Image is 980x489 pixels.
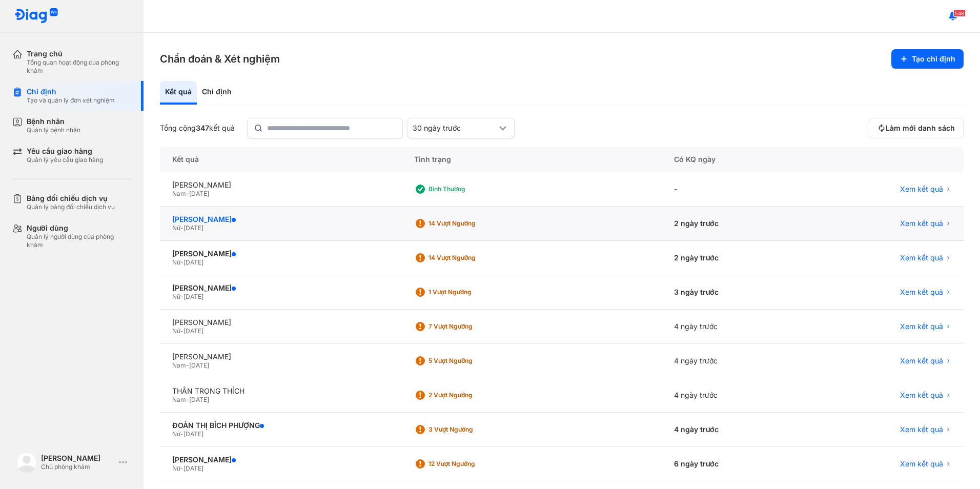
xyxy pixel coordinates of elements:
[662,275,806,310] div: 3 ngày trước
[160,52,280,66] h3: Chẩn đoán & Xét nghiệm
[172,293,180,300] span: Nữ
[186,361,189,369] span: -
[180,430,183,438] span: -
[186,396,189,403] span: -
[183,430,203,438] span: [DATE]
[428,391,511,399] div: 2 Vượt ngưỡng
[160,124,235,133] div: Tổng cộng kết quả
[27,223,131,233] div: Người dùng
[27,194,115,203] div: Bảng đối chiếu dịch vụ
[428,288,511,296] div: 1 Vượt ngưỡng
[900,185,943,194] span: Xem kết quả
[27,233,131,249] div: Quản lý người dùng của phòng khám
[900,288,943,297] span: Xem kết quả
[172,283,390,293] div: [PERSON_NAME]
[180,224,183,232] span: -
[662,147,806,172] div: Có KQ ngày
[27,126,80,134] div: Quản lý bệnh nhân
[172,352,390,361] div: [PERSON_NAME]
[172,455,390,464] div: [PERSON_NAME]
[189,361,209,369] span: [DATE]
[180,464,183,472] span: -
[900,459,943,468] span: Xem kết quả
[953,10,966,17] span: 548
[27,96,115,105] div: Tạo và quản lý đơn xét nghiệm
[900,253,943,262] span: Xem kết quả
[16,452,37,473] img: logo
[172,190,186,197] span: Nam
[189,190,209,197] span: [DATE]
[172,327,180,335] span: Nữ
[662,241,806,275] div: 2 ngày trước
[172,396,186,403] span: Nam
[428,460,511,468] div: 12 Vượt ngưỡng
[196,124,209,132] span: 347
[186,190,189,197] span: -
[172,215,390,224] div: [PERSON_NAME]
[172,224,180,232] span: Nữ
[172,180,390,190] div: [PERSON_NAME]
[662,310,806,344] div: 4 ngày trước
[180,258,183,266] span: -
[160,81,197,105] div: Kết quả
[172,361,186,369] span: Nam
[27,147,103,156] div: Yêu cầu giao hàng
[886,124,955,133] span: Làm mới danh sách
[41,454,115,463] div: [PERSON_NAME]
[183,293,203,300] span: [DATE]
[27,58,131,75] div: Tổng quan hoạt động của phòng khám
[428,357,511,365] div: 5 Vượt ngưỡng
[172,421,390,430] div: ĐOÀN THỊ BÍCH PHƯỢNG
[172,249,390,258] div: [PERSON_NAME]
[900,219,943,228] span: Xem kết quả
[428,185,511,193] div: Bình thường
[27,156,103,164] div: Quản lý yêu cầu giao hàng
[662,344,806,378] div: 4 ngày trước
[180,293,183,300] span: -
[172,386,390,396] div: THÂN TRỌNG THÍCH
[27,87,115,96] div: Chỉ định
[172,258,180,266] span: Nữ
[183,258,203,266] span: [DATE]
[160,147,402,172] div: Kết quả
[891,49,964,69] button: Tạo chỉ định
[900,322,943,331] span: Xem kết quả
[402,147,662,172] div: Tình trạng
[172,430,180,438] span: Nữ
[189,396,209,403] span: [DATE]
[662,378,806,413] div: 4 ngày trước
[428,219,511,228] div: 14 Vượt ngưỡng
[41,463,115,471] div: Chủ phòng khám
[428,425,511,434] div: 3 Vượt ngưỡng
[662,413,806,447] div: 4 ngày trước
[869,118,964,138] button: Làm mới danh sách
[413,124,497,133] div: 30 ngày trước
[27,49,131,58] div: Trang chủ
[428,322,511,331] div: 7 Vượt ngưỡng
[183,464,203,472] span: [DATE]
[662,207,806,241] div: 2 ngày trước
[180,327,183,335] span: -
[172,318,390,327] div: [PERSON_NAME]
[197,81,237,105] div: Chỉ định
[662,447,806,481] div: 6 ngày trước
[183,224,203,232] span: [DATE]
[27,203,115,211] div: Quản lý bảng đối chiếu dịch vụ
[900,356,943,365] span: Xem kết quả
[428,254,511,262] div: 14 Vượt ngưỡng
[14,8,58,24] img: logo
[183,327,203,335] span: [DATE]
[172,464,180,472] span: Nữ
[900,425,943,434] span: Xem kết quả
[662,172,806,207] div: -
[900,391,943,400] span: Xem kết quả
[27,117,80,126] div: Bệnh nhân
